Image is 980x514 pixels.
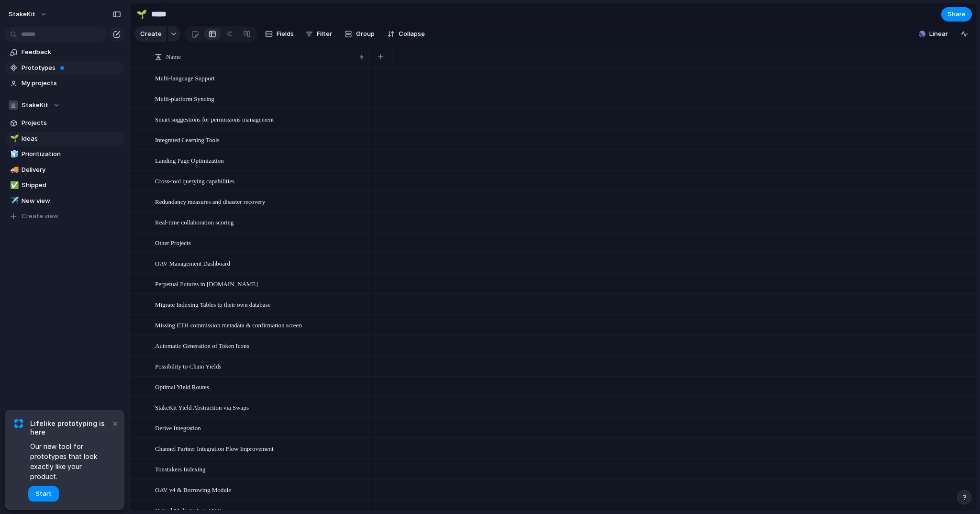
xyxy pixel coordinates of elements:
[155,216,234,227] span: Real-time collaboration scoring
[9,180,18,190] button: ✅
[9,10,35,19] span: StakeKit
[30,419,110,436] span: Lifelike prototyping is here
[947,10,966,19] span: Share
[9,134,18,144] button: 🌱
[10,133,17,144] div: 🌱
[399,29,425,39] span: Collapse
[261,26,298,42] button: Fields
[9,165,18,175] button: 🚚
[22,78,121,88] span: My projects
[5,178,124,192] a: ✅Shipped
[22,165,121,175] span: Delivery
[4,7,52,22] button: StakeKit
[155,278,258,289] span: Perpetual Futures in [DOMAIN_NAME]
[155,402,249,413] span: StakeKit Yield Abstraction via Swaps
[301,26,336,42] button: Filter
[155,196,265,207] span: Redundancy measures and disaster recovery
[155,360,222,371] span: Possibility to Chain Yields
[5,61,124,75] a: Prototypes
[340,26,379,42] button: Group
[22,47,121,57] span: Feedback
[22,180,121,190] span: Shipped
[155,299,270,310] span: Migrate Indexing Tables to their own database
[5,132,124,146] a: 🌱Ideas
[134,7,149,22] button: 🌱
[155,72,215,83] span: Multi-language Support
[5,98,124,112] button: StakeKit
[10,195,17,206] div: ✈️
[155,463,206,474] span: Tonstakers Indexing
[140,29,162,39] span: Create
[5,116,124,130] a: Projects
[22,149,121,159] span: Prioritization
[155,155,224,166] span: Landing Page Optimization
[155,484,231,495] span: OAV v4 & Borrowing Module
[277,29,294,39] span: Fields
[35,489,52,499] span: Start
[134,26,167,42] button: Create
[155,381,209,392] span: Optimal Yield Routes
[5,45,124,59] a: Feedback
[5,76,124,90] a: My projects
[155,257,230,268] span: OAV Management Dashboard
[317,29,332,39] span: Filter
[155,422,201,433] span: Derive Integration
[915,27,952,41] button: Linear
[28,486,59,502] button: Start
[136,8,147,21] div: 🌱
[155,113,274,124] span: Smart suggestions for permissions management
[155,443,274,454] span: Channel Partner Integration Flow Improvement
[356,29,375,39] span: Group
[22,134,121,144] span: Ideas
[5,163,124,177] a: 🚚Delivery
[109,417,121,429] button: Dismiss
[155,134,220,145] span: Integrated Learning Tools
[155,340,249,351] span: Automatic Generation of Token Icons
[10,180,17,191] div: ✅
[929,29,948,39] span: Linear
[22,212,58,221] span: Create view
[383,26,429,42] button: Collapse
[22,196,121,206] span: New view
[22,63,121,73] span: Prototypes
[5,147,124,161] a: 🧊Prioritization
[941,7,972,22] button: Share
[30,441,110,481] span: Our new tool for prototypes that look exactly like your product.
[10,164,17,175] div: 🚚
[22,118,121,128] span: Projects
[166,52,181,62] span: Name
[5,194,124,208] a: ✈️New view
[5,209,124,223] button: Create view
[10,149,17,160] div: 🧊
[155,237,191,248] span: Other Projects
[9,149,18,159] button: 🧊
[155,175,234,186] span: Cross-tool querying capabilities
[155,319,302,330] span: Missing ETH commission metadata & confirmation screen
[22,101,48,110] span: StakeKit
[155,93,214,104] span: Multi-platform Syncing
[9,196,18,206] button: ✈️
